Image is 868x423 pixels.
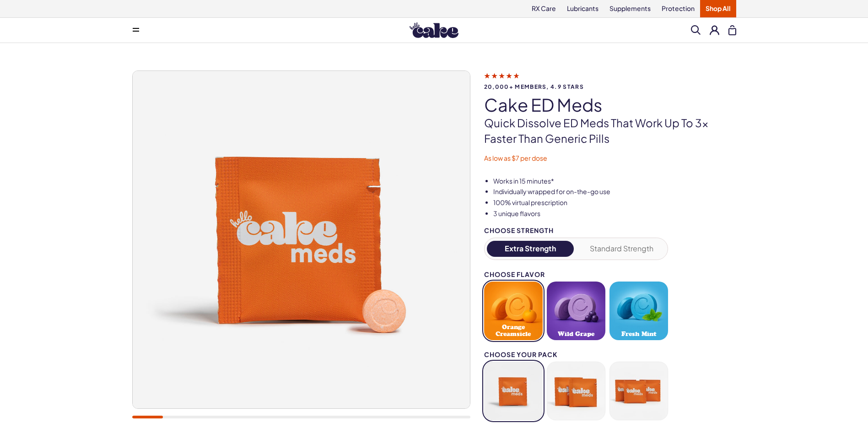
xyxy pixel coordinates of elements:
p: Quick dissolve ED Meds that work up to 3x faster than generic pills [484,115,736,146]
span: 20,000+ members, 4.9 stars [484,84,736,90]
div: Choose Strength [484,227,668,234]
h1: Cake ED Meds [484,95,736,114]
li: Works in 15 minutes* [493,177,736,186]
div: Choose your pack [484,351,668,358]
img: Cake ED Meds [133,71,470,408]
li: Individually wrapped for on-the-go use [493,187,736,196]
span: Fresh Mint [621,331,656,337]
button: Standard Strength [578,241,665,257]
li: 3 unique flavors [493,209,736,218]
span: Orange Creamsicle [487,324,540,337]
span: Wild Grape [558,331,594,337]
p: As low as $7 per dose [484,154,736,163]
a: 20,000+ members, 4.9 stars [484,71,736,90]
div: Choose Flavor [484,271,668,278]
button: Extra Strength [487,241,574,257]
li: 100% virtual prescription [493,198,736,207]
img: Hello Cake [410,22,458,38]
